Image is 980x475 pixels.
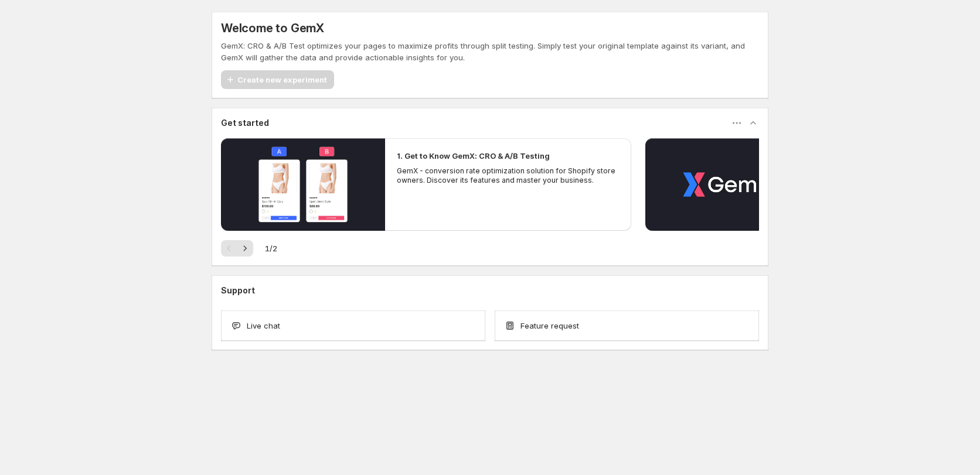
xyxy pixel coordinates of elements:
span: 1 / 2 [265,242,277,254]
h5: Welcome to GemX [221,21,324,35]
span: Feature request [520,320,579,332]
h3: Get started [221,117,269,129]
p: GemX - conversion rate optimization solution for Shopify store owners. Discover its features and ... [397,166,620,185]
h3: Support [221,285,255,296]
span: Live chat [247,320,280,332]
h2: 1. Get to Know GemX: CRO & A/B Testing [397,150,550,162]
p: GemX: CRO & A/B Test optimizes your pages to maximize profits through split testing. Simply test ... [221,40,759,63]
